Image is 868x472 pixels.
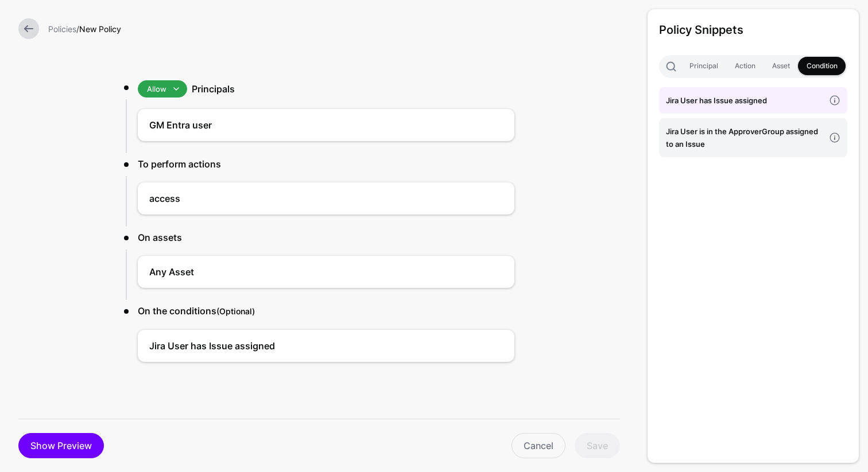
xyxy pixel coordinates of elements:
h4: access [149,192,468,205]
a: Condition [798,57,846,75]
h3: To perform actions [138,157,514,171]
a: Cancel [511,433,565,458]
h3: Policy Snippets [659,21,847,39]
h3: On the conditions [138,304,514,318]
h4: Any Asset [149,265,468,279]
h4: Jira User has Issue assigned [149,339,468,353]
div: / [44,23,625,35]
small: (Optional) [216,306,255,316]
a: Action [726,57,764,75]
h4: GM Entra user [149,118,468,132]
a: Principal [681,57,726,75]
a: Show Preview [18,433,104,458]
h4: Jira User has Issue assigned [666,94,824,107]
a: Asset [764,57,798,75]
h3: Principals [192,82,514,96]
span: Allow [147,84,166,93]
a: Policies [48,24,76,34]
h3: On assets [138,231,514,244]
strong: New Policy [79,24,121,34]
h4: Jira User is in the ApproverGroup assigned to an Issue [666,125,824,150]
